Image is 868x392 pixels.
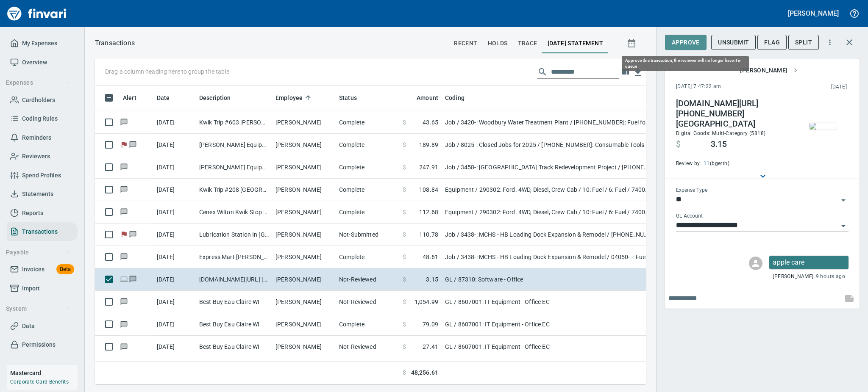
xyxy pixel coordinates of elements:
a: Cardholders [7,91,78,110]
td: [DATE] [153,156,196,179]
span: Digital Goods: Multi-Category (5818) [676,130,765,136]
span: Status [339,93,368,103]
td: [PERSON_NAME] Equipment&Supp Eau Claire WI [196,156,272,179]
span: Employee [275,93,303,103]
button: Open [837,194,849,206]
a: Reminders [7,128,78,147]
td: [PERSON_NAME] [272,291,336,313]
span: Has messages [120,321,128,327]
a: Finvari [5,3,69,24]
span: Amount [406,93,438,103]
td: [DATE] [153,268,196,291]
span: $ [403,253,406,261]
td: [PERSON_NAME] [272,201,336,224]
img: receipts%2Fmarketjohnson%2F2025-08-26%2FNx3zrSrKL7Rrjq9g1klGIw49J4f2__s8ovyC7EOExfLgN3XtIm_body.jpg [810,123,837,130]
td: Not-Reviewed [336,268,399,291]
td: [PERSON_NAME] [272,111,336,134]
span: Has messages [120,344,128,349]
a: Import [7,279,78,298]
span: [DATE] Statement [548,38,603,49]
span: Invoices [22,264,45,275]
span: [DATE] [776,83,847,91]
span: My Expenses [22,38,57,49]
nav: breadcrumb [95,38,135,48]
span: Alert [123,93,147,103]
td: Equipment / 290302: Ford. 4WD, Diesel, Crew Cab / 10: Fuel / 6: Fuel / 74000: Fuel & Lubrication [442,201,654,224]
span: Coding [445,93,476,103]
td: Not-Reviewed [336,336,399,358]
span: recent [454,38,477,49]
td: Complete [336,246,399,268]
span: 189.89 [419,141,438,149]
span: 43.65 [423,118,438,127]
span: Reviewers [22,151,50,162]
a: Coding Rules [7,109,78,128]
td: [PERSON_NAME] [272,336,336,358]
p: apple care [773,257,845,268]
button: Open [837,220,849,232]
td: [PERSON_NAME] [272,313,336,336]
td: Kwik Trip #208 [GEOGRAPHIC_DATA] [GEOGRAPHIC_DATA] [196,179,272,201]
td: Kwik Trip #603 [PERSON_NAME] WI [196,111,272,134]
span: Spend Profiles [22,170,61,181]
span: 110.78 [419,230,438,239]
td: Equipment / 290302: Ford. 4WD, Diesel, Crew Cab / 10: Fuel / 6: Fuel / 74000: Fuel & Lubrication [442,179,654,201]
span: Permissions [22,340,56,350]
h6: Mastercard [10,368,78,378]
span: 48.61 [423,253,438,261]
a: 11 [701,160,710,166]
span: Description [199,93,242,103]
td: Best Buy Eau Claire WI [196,291,272,313]
button: Payable [3,245,73,260]
td: Complete [336,313,399,336]
span: 112.68 [419,208,438,216]
td: Best Buy Eau Claire WI [196,336,272,358]
span: System [6,304,70,314]
span: 247.91 [419,163,438,171]
span: Coding Rules [22,113,58,124]
span: Payable [6,247,70,258]
span: Data [22,321,35,331]
span: Unsubmit [718,37,749,48]
a: InvoicesBeta [7,260,78,279]
span: 79.09 [423,320,438,329]
span: holds [488,38,508,49]
button: Show transactions within a particular date range [619,33,646,53]
button: System [3,301,73,317]
td: [PERSON_NAME] Equipment&Supp Eau Claire WI [196,134,272,156]
td: Job / 3458-: [GEOGRAPHIC_DATA] Track Redevelopment Project / [PHONE_NUMBER]: Sidewalk - Sealer / ... [442,156,654,179]
button: Split [788,35,819,50]
span: Split [795,37,812,48]
span: Amount [417,93,438,103]
p: Drag a column heading here to group the table [105,67,229,76]
span: $ [403,230,406,239]
td: Complete [336,201,399,224]
td: GL / 8607001: IT Equipment - Office EC [442,291,654,313]
button: Approve [665,35,707,50]
a: Corporate Card Benefits [10,379,69,385]
td: [DATE] [153,336,196,358]
td: Menards Hudson Wi Hudson [GEOGRAPHIC_DATA] [196,358,272,381]
td: Job / 3438-: MCHS - HB Loading Dock Expansion & Remodel / [PHONE_NUMBER]: Fuel for General Condit... [442,224,654,246]
span: Has messages [120,209,128,215]
span: Has messages [128,276,137,282]
td: GL / 8607001: IT Equipment - Office EC [442,336,654,358]
span: Reports [22,208,43,218]
td: Complete [336,156,399,179]
td: Complete [336,358,399,381]
span: Expenses [6,77,70,88]
span: Date [157,93,170,103]
span: Status [339,93,357,103]
a: Transactions [7,222,78,241]
span: $ [403,118,406,127]
td: Not-Reviewed [336,291,399,313]
td: [PERSON_NAME] [272,156,336,179]
span: Description [199,93,231,103]
span: Import [22,283,40,294]
td: [PERSON_NAME] [272,358,336,381]
span: Review by: (bgerth) [676,160,791,168]
td: [DATE] [153,313,196,336]
td: Best Buy Eau Claire WI [196,313,272,336]
h4: [DOMAIN_NAME][URL] [PHONE_NUMBER] [GEOGRAPHIC_DATA] [676,99,791,129]
span: Flagged [120,142,128,147]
